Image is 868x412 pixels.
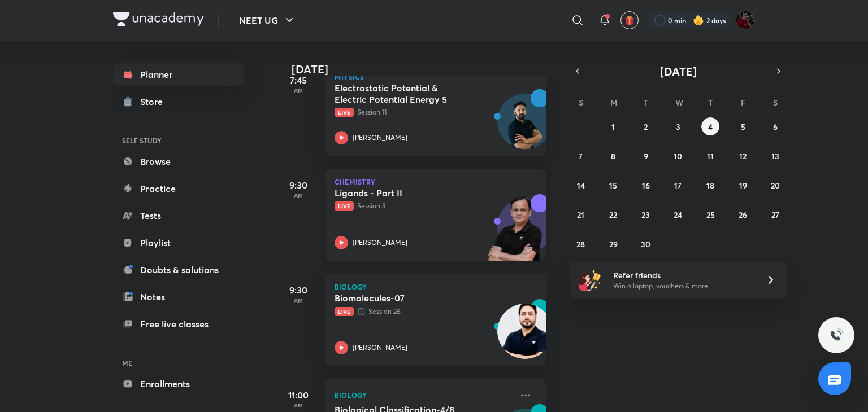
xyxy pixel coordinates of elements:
[113,231,244,254] a: Playlist
[734,205,752,223] button: September 26, 2025
[335,201,354,211] span: Live
[669,205,687,223] button: September 24, 2025
[113,372,244,395] a: Enrollments
[353,343,407,353] p: [PERSON_NAME]
[676,121,680,132] abbr: September 3, 2025
[739,180,747,191] abbr: September 19, 2025
[113,258,244,281] a: Doubts & solutions
[644,97,648,108] abbr: Tuesday
[609,209,617,220] abbr: September 22, 2025
[674,151,682,161] abbr: September 10, 2025
[644,151,648,161] abbr: September 9, 2025
[140,95,170,108] div: Store
[734,176,752,194] button: September 19, 2025
[701,205,719,223] button: September 25, 2025
[498,100,552,154] img: Avatar
[276,192,321,199] p: AM
[766,117,784,135] button: September 6, 2025
[701,147,719,165] button: September 11, 2025
[576,239,585,249] abbr: September 28, 2025
[675,97,683,108] abbr: Wednesday
[642,180,650,191] abbr: September 16, 2025
[335,82,475,105] h5: Electrostatic Potential & Electric Potential Energy 5
[739,209,747,220] abbr: September 26, 2025
[604,235,622,253] button: September 29, 2025
[741,97,745,108] abbr: Friday
[335,73,537,80] p: Physics
[335,292,475,304] h5: Biomolecules-07
[669,147,687,165] button: September 10, 2025
[572,235,590,253] button: September 28, 2025
[613,269,752,281] h6: Refer friends
[669,117,687,135] button: September 3, 2025
[644,121,648,132] abbr: September 2, 2025
[637,205,655,223] button: September 23, 2025
[113,313,244,335] a: Free live classes
[637,147,655,165] button: September 9, 2025
[701,176,719,194] button: September 18, 2025
[572,147,590,165] button: September 7, 2025
[604,147,622,165] button: September 8, 2025
[766,147,784,165] button: September 13, 2025
[739,151,747,161] abbr: September 12, 2025
[276,87,321,94] p: AM
[335,201,512,211] p: Session 3
[613,281,752,291] p: Win a laptop, vouchers & more
[335,283,537,290] p: Biology
[604,117,622,135] button: September 1, 2025
[611,121,615,132] abbr: September 1, 2025
[604,205,622,223] button: September 22, 2025
[113,131,244,150] h6: SELF STUDY
[276,388,321,402] h5: 11:00
[766,176,784,194] button: September 20, 2025
[706,209,715,220] abbr: September 25, 2025
[113,204,244,227] a: Tests
[113,286,244,308] a: Notes
[771,209,779,220] abbr: September 27, 2025
[609,180,617,191] abbr: September 15, 2025
[276,73,321,87] h5: 7:45
[113,63,244,86] a: Planner
[736,11,755,30] img: 🥰kashish🥰 Johari
[637,176,655,194] button: September 16, 2025
[579,151,583,161] abbr: September 7, 2025
[660,64,697,79] span: [DATE]
[113,353,244,372] h6: ME
[572,205,590,223] button: September 21, 2025
[579,269,601,291] img: referral
[232,9,303,32] button: NEET UG
[734,147,752,165] button: September 12, 2025
[577,180,585,191] abbr: September 14, 2025
[276,297,321,304] p: AM
[734,117,752,135] button: September 5, 2025
[773,97,778,108] abbr: Saturday
[637,235,655,253] button: September 30, 2025
[353,238,407,248] p: [PERSON_NAME]
[611,151,615,161] abbr: September 8, 2025
[701,117,719,135] button: September 4, 2025
[335,388,512,402] p: Biology
[276,402,321,409] p: AM
[674,180,682,191] abbr: September 17, 2025
[276,283,321,297] h5: 9:30
[577,209,584,220] abbr: September 21, 2025
[620,11,639,29] button: avatar
[113,177,244,200] a: Practice
[604,176,622,194] button: September 15, 2025
[572,176,590,194] button: September 14, 2025
[335,187,475,199] h5: Ligands - Part II
[335,306,512,317] p: Session 26
[113,150,244,173] a: Browse
[766,205,784,223] button: September 27, 2025
[641,209,650,220] abbr: September 23, 2025
[669,176,687,194] button: September 17, 2025
[741,121,745,132] abbr: September 5, 2025
[693,15,704,26] img: streak
[773,121,778,132] abbr: September 6, 2025
[641,239,650,249] abbr: September 30, 2025
[771,151,779,161] abbr: September 13, 2025
[624,15,635,25] img: avatar
[706,180,714,191] abbr: September 18, 2025
[335,107,512,117] p: Session 11
[830,328,843,342] img: ttu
